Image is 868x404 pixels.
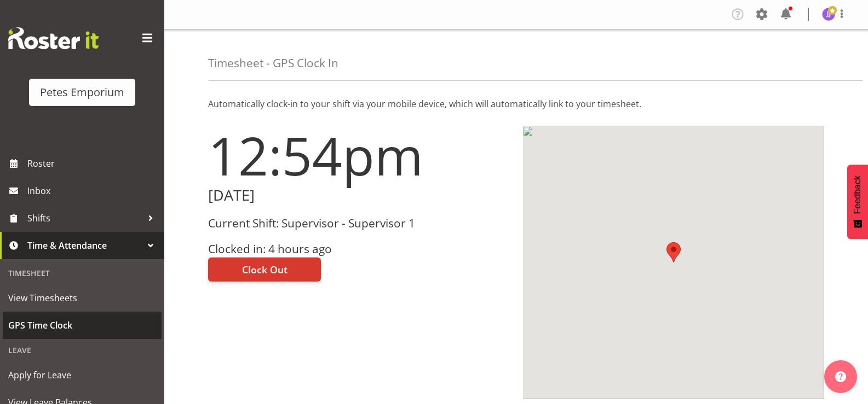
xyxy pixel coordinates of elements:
div: Timesheet [3,262,162,284]
a: GPS Time Clock [3,312,162,339]
span: GPS Time Clock [8,317,156,333]
a: Apply for Leave [3,361,162,389]
img: help-xxl-2.png [835,371,846,382]
div: Leave [3,339,162,361]
span: Shifts [27,210,142,226]
h3: Current Shift: Supervisor - Supervisor 1 [208,217,510,230]
span: Clock Out [242,262,288,277]
span: Roster [27,155,159,172]
img: janelle-jonkers702.jpg [822,8,835,21]
span: Feedback [853,175,863,214]
button: Feedback - Show survey [847,165,868,239]
h2: [DATE] [208,187,510,204]
h3: Clocked in: 4 hours ago [208,243,510,255]
span: Inbox [27,183,159,199]
img: Rosterit website logo [8,27,99,49]
span: Apply for Leave [8,367,156,383]
p: Automatically clock-in to your shift via your mobile device, which will automatically link to you... [208,97,824,110]
div: Petes Emporium [40,84,124,101]
h1: 12:54pm [208,126,510,185]
button: Clock Out [208,257,321,282]
h4: Timesheet - GPS Clock In [208,57,338,69]
span: View Timesheets [8,290,156,306]
a: View Timesheets [3,284,162,312]
span: Time & Attendance [27,237,142,254]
